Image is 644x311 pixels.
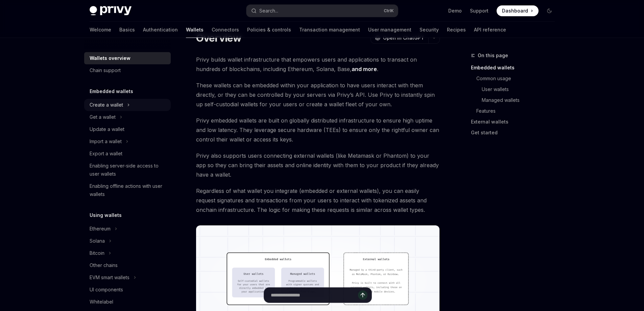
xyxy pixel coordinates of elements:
button: Toggle dark mode [544,5,555,16]
a: Chain support [84,64,171,76]
a: Managed wallets [482,95,560,106]
a: Get started [471,127,560,138]
a: Export a wallet [84,148,171,160]
a: User management [368,22,411,38]
a: Wallets overview [84,52,171,64]
a: Enabling server-side access to user wallets [84,160,171,180]
a: Connectors [212,22,239,38]
a: Whitelabel [84,296,171,308]
a: Policies & controls [247,22,291,38]
a: Update a wallet [84,123,171,135]
span: These wallets can be embedded within your application to have users interact with them directly, ... [196,81,440,109]
div: Solana [90,237,105,245]
h5: Embedded wallets [90,87,133,95]
a: Authentication [143,22,178,38]
div: Chain support [90,66,121,74]
div: Import a wallet [90,137,122,146]
div: Other chains [90,261,118,269]
a: Recipes [447,22,466,38]
img: dark logo [90,6,132,16]
h5: Using wallets [90,211,122,219]
a: Other chains [84,259,171,271]
div: Get a wallet [90,113,116,121]
div: Search... [259,7,278,15]
button: Send message [358,290,367,300]
div: Wallets overview [90,54,130,62]
div: Enabling server-side access to user wallets [90,162,167,178]
span: Privy builds wallet infrastructure that empowers users and applications to transact on hundreds o... [196,55,440,74]
div: EVM smart wallets [90,273,129,282]
a: Dashboard [497,5,539,16]
a: Common usage [476,73,560,84]
div: Bitcoin [90,249,104,257]
a: Features [476,106,560,116]
a: Embedded wallets [471,62,560,73]
a: Support [470,7,488,14]
span: Privy embedded wallets are built on globally distributed infrastructure to ensure high uptime and... [196,116,440,144]
div: Whitelabel [90,298,113,306]
a: Security [420,22,439,38]
a: Basics [119,22,135,38]
a: Welcome [90,22,111,38]
a: and more [352,66,377,73]
span: Privy also supports users connecting external wallets (like Metamask or Phantom) to your app so t... [196,151,440,179]
h1: Overview [196,32,242,44]
button: Search...CtrlK [246,5,398,17]
div: Export a wallet [90,150,122,158]
span: Open in ChatGPT [383,35,424,41]
a: Demo [448,7,462,14]
div: Create a wallet [90,101,123,109]
div: Update a wallet [90,125,124,133]
div: Enabling offline actions with user wallets [90,182,167,198]
span: Ctrl K [384,8,394,14]
a: UI components [84,284,171,296]
a: User wallets [482,84,560,95]
div: Ethereum [90,225,111,233]
a: Wallets [186,22,204,38]
a: API reference [474,22,506,38]
span: Regardless of what wallet you integrate (embedded or external wallets), you can easily request si... [196,186,440,215]
a: External wallets [471,116,560,127]
a: Enabling offline actions with user wallets [84,180,171,200]
span: On this page [478,51,508,60]
a: Transaction management [299,22,360,38]
button: Open in ChatGPT [371,32,428,44]
span: Dashboard [502,7,528,14]
div: UI components [90,286,123,294]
